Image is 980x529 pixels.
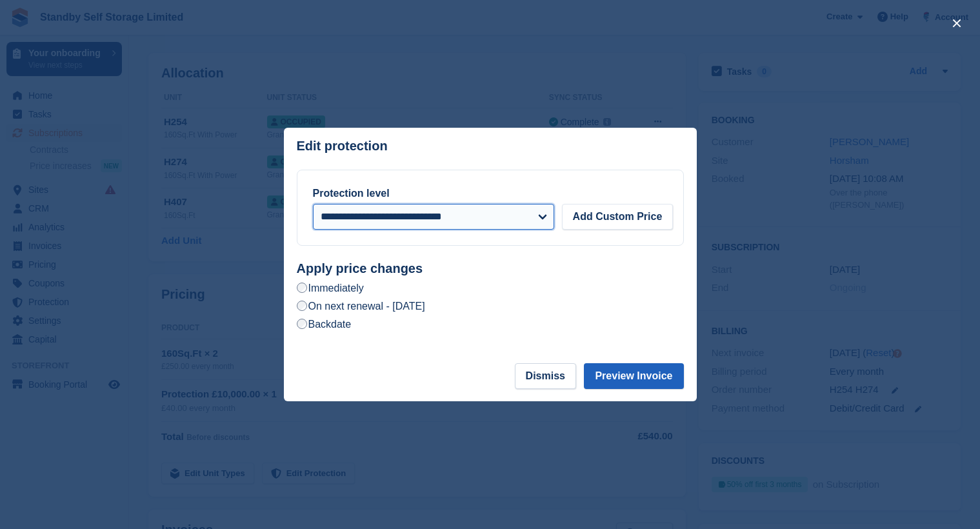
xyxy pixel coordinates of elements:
input: Immediately [297,283,307,293]
label: Backdate [297,317,352,331]
label: On next renewal - [DATE] [297,299,425,313]
button: Dismiss [515,363,576,389]
strong: Apply price changes [297,261,423,275]
input: Backdate [297,319,307,329]
button: close [946,13,967,34]
p: Edit protection [297,139,388,154]
input: On next renewal - [DATE] [297,301,307,311]
button: Add Custom Price [562,204,674,230]
label: Immediately [297,281,364,295]
button: Preview Invoice [584,363,683,389]
label: Protection level [313,188,390,199]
